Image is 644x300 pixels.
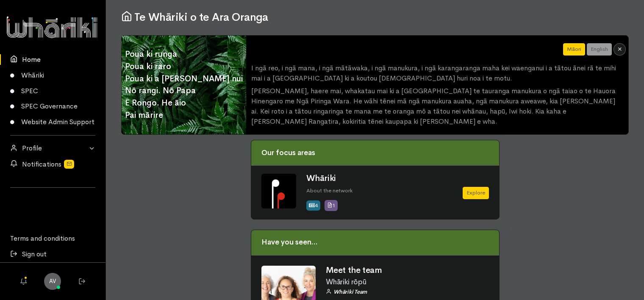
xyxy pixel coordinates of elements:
[251,63,623,83] p: I ngā reo, i ngā mana, i ngā mātāwaka, i ngā manukura, i ngā karangaranga maha kei waenganui i a ...
[463,187,489,199] a: Explore
[587,43,612,56] button: English
[261,174,296,208] img: Whariki%20Icon_Icon_Tile.png
[306,173,336,183] a: Whāriki
[44,273,61,290] a: AV
[251,86,623,127] p: [PERSON_NAME], haere mai, whakatau mai ki a [GEOGRAPHIC_DATA] te tauranga manukura o ngā taiao o ...
[251,140,499,166] div: Our focus areas
[563,43,585,56] button: Māori
[121,10,629,24] h1: Te Whāriki o te Ara Oranga
[251,230,499,256] div: Have you seen...
[122,45,246,125] span: Poua ki runga Poua ki raro Poua ki a [PERSON_NAME] nui Nō rangi. Nō Papa E Rongo. He āio Pai mārire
